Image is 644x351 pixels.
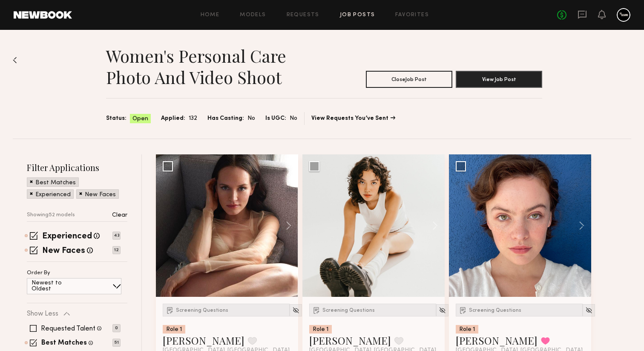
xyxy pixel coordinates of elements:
p: 12 [112,246,121,254]
p: Best Matches [35,180,76,186]
span: Is UGC: [265,114,286,123]
div: Role 1 [309,325,332,334]
a: [PERSON_NAME] [309,334,391,347]
img: Submission Icon [459,306,467,314]
img: Unhide Model [292,307,299,314]
a: [PERSON_NAME] [456,334,538,347]
div: Role 1 [163,325,185,334]
p: Order By [27,270,50,276]
p: Clear [112,212,127,218]
span: 132 [189,114,197,123]
span: Screening Questions [469,308,521,313]
img: Submission Icon [166,306,174,314]
label: Experienced [42,232,92,241]
span: Open [132,115,148,123]
a: [PERSON_NAME] [163,334,244,347]
span: No [247,114,255,123]
span: Screening Questions [322,308,375,313]
span: No [290,114,297,123]
span: Status: [106,114,126,123]
a: Models [240,12,266,18]
label: Requested Talent [41,325,95,332]
a: Home [201,12,220,18]
a: View Requests You’ve Sent [311,116,395,122]
span: Screening Questions [176,308,228,313]
p: 0 [112,324,121,332]
button: CloseJob Post [366,71,452,88]
img: Unhide Model [585,307,592,314]
p: Newest to Oldest [32,280,82,292]
a: Job Posts [340,12,375,18]
img: Submission Icon [312,306,321,314]
img: Unhide Model [439,307,446,314]
div: Role 1 [456,325,478,334]
h1: Women's Personal Care Photo and Video shoot [106,45,324,88]
p: 51 [112,339,121,347]
span: Has Casting: [207,114,244,123]
p: New Faces [85,192,116,198]
h2: Filter Applications [27,162,127,173]
p: Showing 52 models [27,212,75,218]
label: Best Matches [41,340,87,347]
a: Requests [287,12,319,18]
a: Favorites [395,12,429,18]
span: Applied: [161,114,185,123]
p: 43 [112,232,121,240]
p: Show Less [27,310,58,317]
button: View Job Post [456,71,542,88]
img: Back to previous page [13,57,17,64]
label: New Faces [42,247,85,255]
p: Experienced [35,192,71,198]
